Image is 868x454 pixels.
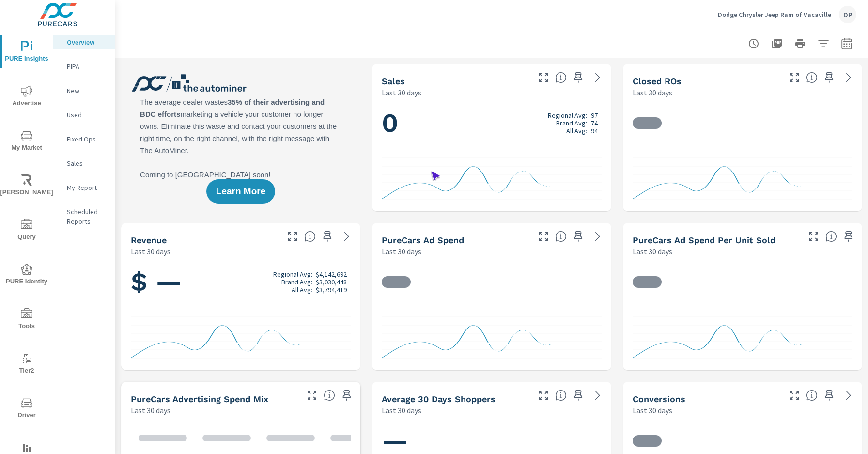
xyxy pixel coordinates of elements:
p: All Avg: [566,127,587,135]
p: Fixed Ops [67,134,107,144]
span: Total sales revenue over the selected date range. [Source: This data is sourced from the dealer’s... [304,231,316,242]
button: Select Date Range [837,34,856,53]
div: PIPA [53,59,115,74]
button: Make Fullscreen [285,229,300,244]
span: Save this to your personalized report [821,70,837,85]
span: Save this to your personalized report [339,388,355,403]
div: My Report [53,180,115,195]
p: All Avg: [292,286,312,294]
p: 97 [591,111,598,119]
p: Overview [67,37,107,47]
p: My Report [67,183,107,192]
p: Last 30 days [131,405,170,416]
span: Driver [3,397,50,421]
a: See more details in report [841,388,856,403]
h5: Average 30 Days Shoppers [382,394,496,404]
p: Last 30 days [633,405,672,416]
h1: $ — [131,266,351,298]
button: Make Fullscreen [536,388,551,403]
h1: 0 [382,107,602,140]
button: Make Fullscreen [536,229,551,244]
span: Save this to your personalized report [571,229,586,244]
h5: Conversions [633,394,685,404]
span: [PERSON_NAME] [3,174,50,198]
div: Used [53,108,115,122]
span: Total cost of media for all PureCars channels for the selected dealership group over the selected... [555,231,567,242]
span: Advertise [3,85,50,109]
button: Make Fullscreen [787,388,802,403]
span: Tools [3,308,50,332]
p: Regional Avg: [548,111,587,119]
h5: Sales [382,76,405,86]
h5: Closed ROs [633,76,682,86]
span: This table looks at how you compare to the amount of budget you spend per channel as opposed to y... [324,390,335,401]
p: $3,794,419 [316,286,347,294]
a: See more details in report [590,70,605,85]
button: Make Fullscreen [787,70,802,85]
span: PURE Insights [3,41,50,64]
span: A rolling 30 day total of daily Shoppers on the dealership website, averaged over the selected da... [555,390,567,401]
p: $4,142,692 [316,270,347,278]
h5: PureCars Advertising Spend Mix [131,394,268,404]
span: PURE Identity [3,264,50,287]
span: Tier2 [3,353,50,376]
span: Average cost of advertising per each vehicle sold at the dealer over the selected date range. The... [825,231,837,242]
p: 94 [591,127,598,135]
p: 74 [591,119,598,127]
h5: PureCars Ad Spend [382,235,464,245]
p: $3,030,448 [316,278,347,286]
span: My Market [3,130,50,154]
p: Used [67,110,107,120]
p: Brand Avg: [556,119,587,127]
a: See more details in report [590,229,605,244]
p: Last 30 days [382,405,421,416]
p: Sales [67,158,107,168]
h5: Revenue [131,235,167,245]
a: See more details in report [841,70,856,85]
div: Sales [53,156,115,171]
button: "Export Report to PDF" [767,34,787,53]
p: Brand Avg: [281,278,312,286]
button: Make Fullscreen [304,388,320,403]
p: Last 30 days [633,87,672,98]
button: Print Report [790,34,810,53]
button: Make Fullscreen [536,70,551,85]
span: Save this to your personalized report [571,70,586,85]
span: Save this to your personalized report [821,388,837,403]
div: Fixed Ops [53,132,115,146]
button: Make Fullscreen [806,229,821,244]
p: Last 30 days [131,246,170,257]
span: Query [3,219,50,243]
p: Last 30 days [633,246,672,257]
p: Last 30 days [382,246,421,257]
button: Apply Filters [814,34,833,53]
div: Overview [53,35,115,49]
span: Number of vehicles sold by the dealership over the selected date range. [Source: This data is sou... [555,72,567,83]
p: Scheduled Reports [67,207,107,226]
span: Number of Repair Orders Closed by the selected dealership group over the selected time range. [So... [806,72,818,83]
span: Save this to your personalized report [841,229,856,244]
p: Regional Avg: [273,270,312,278]
p: New [67,86,107,95]
span: Learn More [216,187,265,196]
span: Save this to your personalized report [571,388,586,403]
a: See more details in report [590,388,605,403]
div: DP [839,6,856,23]
div: Scheduled Reports [53,204,115,229]
a: See more details in report [339,229,355,244]
div: New [53,83,115,98]
p: PIPA [67,62,107,71]
span: Save this to your personalized report [320,229,335,244]
p: Dodge Chrysler Jeep Ram of Vacaville [718,10,831,19]
h5: PureCars Ad Spend Per Unit Sold [633,235,775,245]
span: The number of dealer-specified goals completed by a visitor. [Source: This data is provided by th... [806,390,818,401]
p: Last 30 days [382,87,421,98]
button: Learn More [206,179,275,204]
